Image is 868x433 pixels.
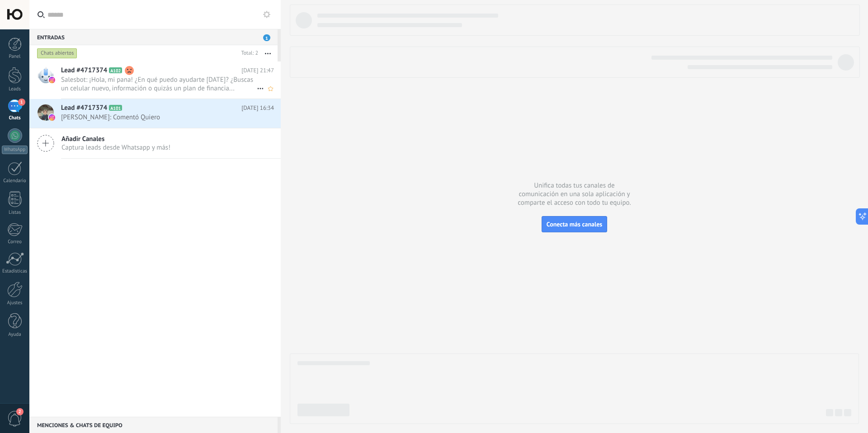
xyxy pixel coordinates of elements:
[29,99,281,128] a: Lead #4717374 A101 [DATE] 16:34 [PERSON_NAME]: Comentó Quiero
[16,408,24,415] span: 2
[29,29,278,45] div: Entradas
[109,105,122,111] span: A101
[61,75,257,93] span: Salesbot: ¡Hola, mi pana! ¿En qué puedo ayudarte [DATE]? ¿Buscas un celular nuevo, información o ...
[2,115,28,121] div: Chats
[2,210,28,216] div: Listas
[241,66,274,75] span: [DATE] 21:47
[109,67,122,73] span: A102
[542,216,607,232] button: Conecta más canales
[241,104,274,113] span: [DATE] 16:34
[2,178,28,184] div: Calendario
[2,86,28,92] div: Leads
[2,300,28,306] div: Ajustes
[29,61,281,99] a: Lead #4717374 A102 [DATE] 21:47 Salesbot: ¡Hola, mi pana! ¿En qué puedo ayudarte [DATE]? ¿Buscas ...
[2,268,28,274] div: Estadísticas
[263,34,270,41] span: 1
[61,113,257,122] span: [PERSON_NAME]: Comentó Quiero
[49,77,55,83] img: instagram.svg
[238,49,258,58] div: Total: 2
[547,220,602,228] span: Conecta más canales
[258,45,278,61] button: Más
[37,48,77,59] div: Chats abiertos
[61,66,107,75] span: Lead #4717374
[29,417,278,433] div: Menciones & Chats de equipo
[18,99,25,106] span: 1
[49,114,55,121] img: instagram.svg
[2,239,28,245] div: Correo
[2,146,28,154] div: WhatsApp
[2,54,28,60] div: Panel
[61,135,170,143] span: Añadir Canales
[61,143,170,152] span: Captura leads desde Whatsapp y más!
[61,104,107,113] span: Lead #4717374
[2,332,28,338] div: Ayuda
